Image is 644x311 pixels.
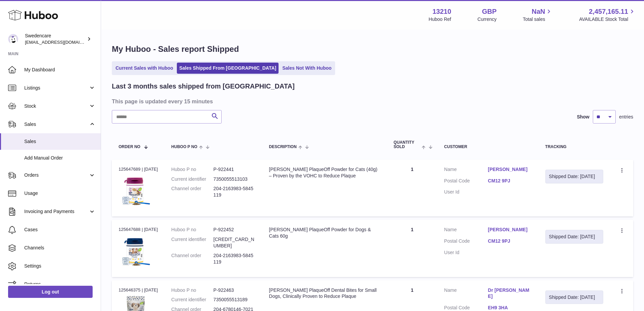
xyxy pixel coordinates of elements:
a: Sales Not With Huboo [280,63,334,74]
dd: P-922441 [214,166,256,173]
dt: Name [444,287,488,302]
span: Channels [24,245,96,251]
a: EH9 3HA [488,305,532,311]
h2: Last 3 months sales shipped from [GEOGRAPHIC_DATA] [112,82,295,91]
dt: Postal Code [444,238,488,246]
a: [PERSON_NAME] [488,227,532,233]
img: $_57.JPG [119,235,152,269]
a: NaN Total sales [523,7,553,23]
div: Customer [444,145,532,149]
dt: Postal Code [444,178,488,186]
dd: 204-2163983-5845119 [214,252,256,265]
dt: User Id [444,189,488,195]
span: Description [269,145,297,149]
dd: 7350055513189 [214,297,256,303]
div: Shipped Date: [DATE] [549,234,600,240]
span: entries [619,114,633,120]
span: NaN [532,7,545,16]
dt: Huboo P no [171,227,214,233]
span: 2,457,165.11 [589,7,628,16]
div: [PERSON_NAME] PlaqueOff Powder for Dogs & Cats 60g [269,227,380,239]
dd: 7350055513103 [214,176,256,182]
span: Stock [24,103,89,109]
span: Cases [24,227,96,233]
span: Total sales [523,16,553,23]
div: 125647689 | [DATE] [119,166,158,172]
img: $_57.PNG [119,174,152,208]
a: Dr [PERSON_NAME] [488,287,532,300]
label: Show [577,114,589,120]
strong: 13210 [432,7,451,16]
dt: Huboo P no [171,287,214,293]
a: Current Sales with Huboo [113,63,175,74]
a: [PERSON_NAME] [488,166,532,173]
a: CM12 9PJ [488,238,532,244]
span: My Dashboard [24,67,96,73]
div: 125647688 | [DATE] [119,227,158,233]
dt: Name [444,227,488,235]
span: Invoicing and Payments [24,208,89,215]
div: 125646375 | [DATE] [119,287,158,293]
td: 1 [387,220,438,277]
td: 1 [387,160,438,216]
span: Huboo P no [171,145,197,149]
span: Settings [24,263,96,269]
span: Listings [24,85,89,91]
span: Returns [24,281,96,287]
a: 2,457,165.11 AVAILABLE Stock Total [579,7,636,23]
dd: 204-2163983-5845119 [214,185,256,198]
dt: User Id [444,249,488,256]
div: Tracking [545,145,604,149]
div: Huboo Ref [429,16,451,23]
dd: P-922463 [214,287,256,293]
a: Sales Shipped From [GEOGRAPHIC_DATA] [177,63,279,74]
div: [PERSON_NAME] PlaqueOff Dental Bites for Small Dogs, Clinically Proven to Reduce Plaque [269,287,380,300]
div: [PERSON_NAME] PlaqueOff Powder for Cats (40g) – Proven by the VOHC to Reduce Plaque [269,166,380,179]
h3: This page is updated every 15 minutes [112,98,632,105]
span: Order No [119,145,140,149]
strong: GBP [482,7,496,16]
div: Shipped Date: [DATE] [549,173,600,180]
dt: Channel order [171,252,214,265]
div: Currency [478,16,497,23]
dt: Current identifier [171,297,214,303]
span: Usage [24,190,96,197]
div: Swedencare [25,33,86,45]
a: Log out [8,286,93,298]
dd: [CREDIT_CARD_NUMBER] [214,236,256,249]
h1: My Huboo - Sales report Shipped [112,44,633,55]
dd: P-922452 [214,227,256,233]
dt: Channel order [171,185,214,198]
span: Sales [24,138,96,145]
dt: Huboo P no [171,166,214,173]
dt: Name [444,166,488,174]
a: CM12 9PJ [488,178,532,184]
span: Add Manual Order [24,155,96,161]
span: AVAILABLE Stock Total [579,16,636,23]
div: Shipped Date: [DATE] [549,294,600,301]
img: gemma.horsfield@swedencare.co.uk [8,34,18,44]
span: Quantity Sold [394,140,420,149]
span: Sales [24,121,89,128]
span: Orders [24,172,89,178]
span: [EMAIL_ADDRESS][DOMAIN_NAME] [25,39,99,45]
dt: Current identifier [171,176,214,182]
dt: Current identifier [171,236,214,249]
